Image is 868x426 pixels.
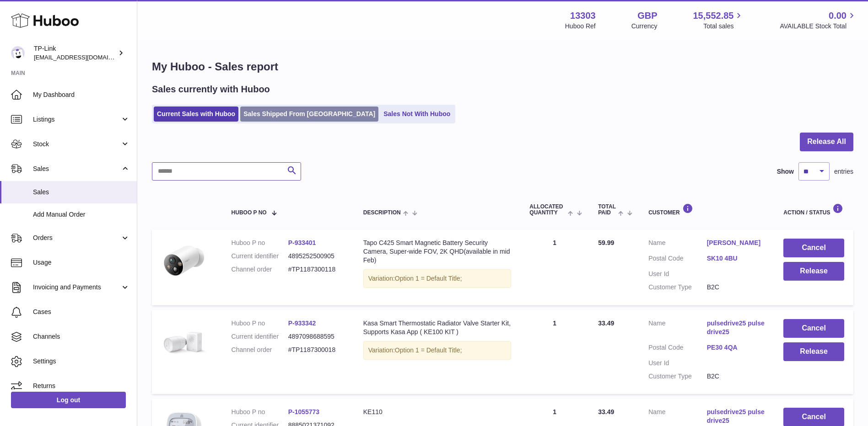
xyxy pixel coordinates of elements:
[520,310,589,394] td: 1
[780,22,857,31] span: AVAILABLE Stock Total
[232,332,288,341] dt: Current identifier
[570,10,596,22] strong: 13303
[363,408,512,416] div: KE110
[648,372,707,381] dt: Customer Type
[154,106,238,122] a: Current Sales with Huboo
[33,382,130,390] span: Returns
[631,22,658,31] div: Currency
[34,53,135,61] span: [EMAIL_ADDRESS][DOMAIN_NAME]
[33,91,130,99] span: My Dashboard
[232,252,288,261] dt: Current identifier
[707,343,766,352] a: PE30 4QA
[33,188,130,197] span: Sales
[288,239,316,246] a: P-933401
[33,115,120,124] span: Listings
[648,359,707,367] dt: User Id
[834,167,853,176] span: entries
[783,262,844,281] button: Release
[783,342,844,361] button: Release
[707,319,766,336] a: pulsedrive25 pulsedrive25
[232,210,267,216] span: Huboo P no
[565,22,596,31] div: Huboo Ref
[232,319,288,328] dt: Huboo P no
[161,239,207,284] img: 133031725447337.jpg
[529,204,565,216] span: ALLOCATED Quantity
[33,258,130,267] span: Usage
[152,83,270,96] h2: Sales currently with Huboo
[648,203,765,216] div: Customer
[598,408,614,415] span: 33.49
[783,319,844,338] button: Cancel
[693,10,733,22] span: 15,552.85
[598,239,614,246] span: 59.99
[33,165,120,173] span: Sales
[693,10,744,31] a: 15,552.85 Total sales
[33,283,120,292] span: Invoicing and Payments
[288,332,345,341] dd: 4897098688595
[363,341,512,360] div: Variation:
[648,319,707,339] dt: Name
[703,22,744,31] span: Total sales
[780,10,857,31] a: 0.00 AVAILABLE Stock Total
[363,239,512,265] div: Tapo C425 Smart Magnetic Battery Security Camera, Super-wide FOV, 2K QHD(available in mid Feb)
[288,319,316,327] a: P-933342
[232,239,288,247] dt: Huboo P no
[637,10,657,22] strong: GBP
[707,408,766,425] a: pulsedrive25 pulsedrive25
[33,234,120,242] span: Orders
[707,283,766,292] dd: B2C
[11,46,25,60] img: gaby.chen@tp-link.com
[783,203,844,216] div: Action / Status
[33,357,130,366] span: Settings
[707,372,766,381] dd: B2C
[380,106,453,122] a: Sales Not With Huboo
[33,140,120,149] span: Stock
[648,254,707,265] dt: Postal Code
[232,265,288,274] dt: Channel order
[33,332,130,341] span: Channels
[288,408,320,415] a: P-1055773
[34,44,116,62] div: TP-Link
[707,254,766,263] a: SK10 4BU
[395,346,462,354] span: Option 1 = Default Title;
[648,283,707,292] dt: Customer Type
[800,133,853,151] button: Release All
[598,319,614,327] span: 33.49
[648,270,707,278] dt: User Id
[829,10,846,22] span: 0.00
[161,319,207,365] img: KE100-kit-1000_large_20220825102840x.jpg
[363,269,512,288] div: Variation:
[11,392,126,408] a: Log out
[648,343,707,354] dt: Postal Code
[288,346,345,354] dd: #TP1187300018
[707,239,766,247] a: [PERSON_NAME]
[240,106,378,122] a: Sales Shipped From [GEOGRAPHIC_DATA]
[33,308,130,316] span: Cases
[520,229,589,305] td: 1
[288,252,345,261] dd: 4895252500905
[288,265,345,274] dd: #TP1187300118
[232,408,288,416] dt: Huboo P no
[363,319,512,336] div: Kasa Smart Thermostatic Radiator Valve Starter Kit, Supports Kasa App ( KE100 KIT )
[598,204,616,216] span: Total paid
[783,239,844,257] button: Cancel
[232,346,288,354] dt: Channel order
[152,59,853,74] h1: My Huboo - Sales report
[395,275,462,282] span: Option 1 = Default Title;
[363,210,401,216] span: Description
[33,210,130,219] span: Add Manual Order
[777,167,794,176] label: Show
[648,239,707,250] dt: Name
